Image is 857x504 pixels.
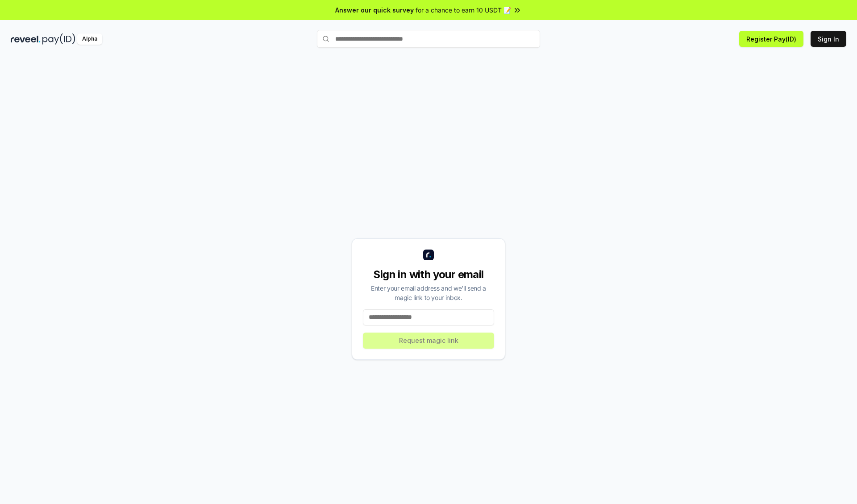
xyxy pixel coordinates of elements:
span: for a chance to earn 10 USDT 📝 [416,5,511,15]
div: Sign in with your email [363,267,494,282]
div: Enter your email address and we’ll send a magic link to your inbox. [363,283,494,302]
img: logo_small [423,250,434,260]
img: pay_id [42,33,75,45]
button: Register Pay(ID) [739,31,803,47]
button: Sign In [811,31,846,47]
span: Answer our quick survey [335,5,414,15]
div: Alpha [77,33,102,45]
img: reveel_dark [11,33,41,45]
